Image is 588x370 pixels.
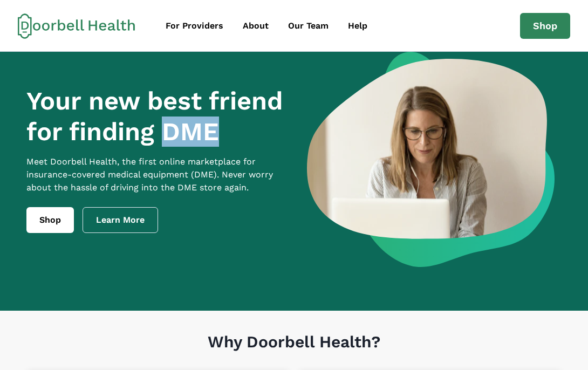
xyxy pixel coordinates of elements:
[279,15,337,37] a: Our Team
[307,52,555,267] img: a woman looking at a computer
[234,15,277,37] a: About
[26,207,74,233] a: Shop
[339,15,376,37] a: Help
[520,13,570,39] a: Shop
[288,19,329,32] div: Our Team
[26,155,289,194] p: Meet Doorbell Health, the first online marketplace for insurance-covered medical equipment (DME)....
[348,19,367,32] div: Help
[83,207,158,233] a: Learn More
[243,19,269,32] div: About
[26,86,289,147] h1: Your new best friend for finding DME
[157,15,232,37] a: For Providers
[166,19,223,32] div: For Providers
